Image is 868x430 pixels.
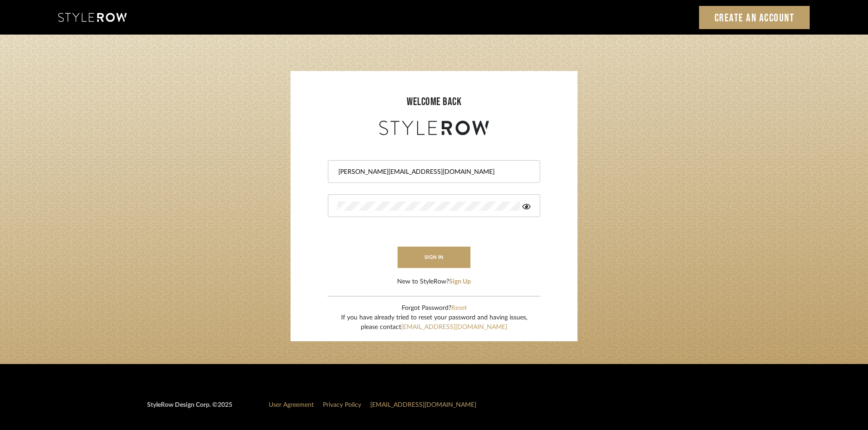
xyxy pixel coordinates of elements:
[341,304,527,313] div: Forgot Password?
[401,324,507,330] a: [EMAIL_ADDRESS][DOMAIN_NAME]
[147,400,232,417] div: StyleRow Design Corp. ©2025
[398,247,470,268] button: sign in
[341,313,527,332] div: If you have already tried to reset your password and having issues, please contact
[337,167,528,177] input: Email Address
[370,402,476,408] a: [EMAIL_ADDRESS][DOMAIN_NAME]
[699,6,810,29] a: Create an Account
[451,304,467,313] button: Reset
[449,277,471,287] button: Sign Up
[269,402,314,408] a: User Agreement
[397,277,471,287] div: New to StyleRow?
[300,94,568,110] div: welcome back
[323,402,361,408] a: Privacy Policy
